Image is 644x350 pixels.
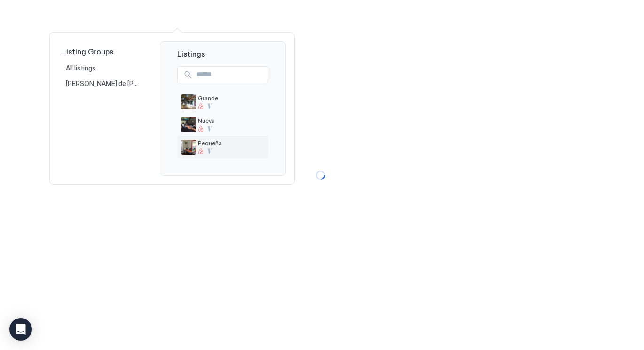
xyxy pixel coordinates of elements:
span: [PERSON_NAME] de [PERSON_NAME] [66,79,141,88]
input: Input Field [193,67,268,83]
div: listing image [181,94,196,109]
div: listing image [181,117,196,132]
span: All listings [66,64,97,72]
div: listing image [181,140,196,155]
span: Nueva [198,117,265,124]
span: Listing Groups [62,47,145,56]
div: Open Intercom Messenger [9,318,32,341]
span: Pequeña [198,140,265,147]
span: Grande [198,94,265,101]
span: Listings [168,49,278,59]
